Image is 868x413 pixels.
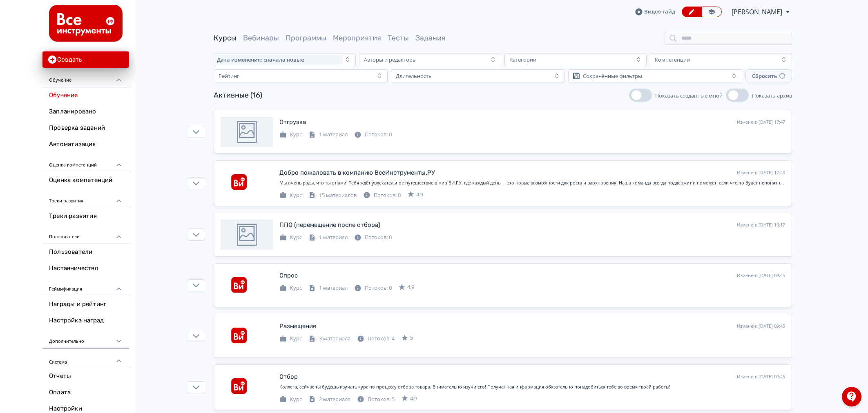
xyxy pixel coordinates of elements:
[279,271,298,280] div: Опрос
[279,284,302,292] div: Курс
[357,395,395,404] div: Потоков: 5
[279,322,316,331] div: Размещение
[279,131,302,139] div: Курс
[42,260,129,277] a: Наставничество
[42,349,129,368] div: Система
[42,244,129,260] a: Пользователи
[308,284,348,292] div: 1 материал
[42,296,129,313] a: Награды и рейтинг
[42,136,129,153] a: Автоматизация
[279,118,306,127] div: Отгрузка
[279,395,302,404] div: Курс
[410,395,417,403] span: 4.9
[42,384,129,401] a: Оплата
[308,335,350,343] div: 3 материала
[359,53,501,66] button: Авторы и редакторы
[745,69,792,82] button: Сбросить
[308,191,357,200] div: 15 материалов
[214,53,356,66] button: Дата изменения: сначала новые
[364,56,417,63] div: Авторы и редакторы
[42,153,129,172] div: Оценка компетенций
[279,220,380,230] div: ППО (перемещение после отбора)
[219,73,239,79] div: Рейтинг
[415,33,446,42] a: Задания
[42,208,129,224] a: Треки развития
[333,33,381,42] a: Мероприятия
[214,33,237,42] a: Курсы
[308,395,350,404] div: 2 материала
[354,131,392,139] div: Потоков: 0
[504,53,647,66] button: Категории
[732,7,783,17] span: Илья Трухачев
[214,69,388,82] button: Рейтинг
[42,277,129,296] div: Геймификация
[635,8,675,16] a: Видео-гайд
[42,68,129,87] div: Обучение
[583,73,642,79] div: Сохранённые фильтры
[279,335,302,343] div: Курс
[42,329,129,349] div: Дополнительно
[214,90,262,101] div: Активные (16)
[655,92,723,99] span: Показать созданные мной
[655,56,690,63] div: Компетенции
[737,272,785,279] div: Изменен: [DATE] 09:45
[42,120,129,136] a: Проверка заданий
[650,53,792,66] button: Компетенции
[702,7,722,17] a: Переключиться в режим ученика
[354,284,392,292] div: Потоков: 0
[388,33,409,42] a: Тесты
[407,283,414,291] span: 4.9
[737,222,785,229] div: Изменен: [DATE] 16:17
[286,33,326,42] a: Программы
[42,224,129,244] div: Пользователи
[391,69,565,82] button: Длительность
[42,172,129,189] a: Оценка компетенций
[308,131,348,139] div: 1 материал
[279,180,785,187] div: Мы очень рады, что ты с нами! Тебя ждёт увлекательное путешествие в мир ВИ.РУ, где каждый день — ...
[357,335,395,343] div: Потоков: 4
[279,372,298,382] div: Отбор
[279,384,785,391] div: Коллега, сейчас ты будешь изучать курс по процессу отбора товара. Внимательно изучи его! Полученн...
[410,334,413,342] span: 5
[308,233,348,242] div: 1 материал
[354,233,392,242] div: Потоков: 0
[279,233,302,242] div: Курс
[568,69,742,82] button: Сохранённые фильтры
[42,51,129,68] button: Создать
[42,87,129,104] a: Обучение
[42,313,129,329] a: Настройка наград
[416,191,423,199] span: 4.9
[737,373,785,380] div: Изменен: [DATE] 09:45
[737,323,785,330] div: Изменен: [DATE] 09:45
[279,191,302,200] div: Курс
[243,33,279,42] a: Вебинары
[42,189,129,208] div: Треки развития
[363,191,401,200] div: Потоков: 0
[42,368,129,384] a: Отчеты
[217,56,304,63] span: Дата изменения: сначала новые
[737,119,785,126] div: Изменен: [DATE] 17:47
[49,5,123,42] img: https://files.teachbase.ru/system/account/58008/logo/medium-5ae35628acea0f91897e3bd663f220f6.png
[752,92,792,99] span: Показать архив
[509,56,536,63] div: Категории
[42,104,129,120] a: Запланировано
[279,168,435,178] div: Добро пожаловать в компанию ВсеИнструменты.РУ
[737,169,785,176] div: Изменен: [DATE] 17:40
[396,73,432,79] div: Длительность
